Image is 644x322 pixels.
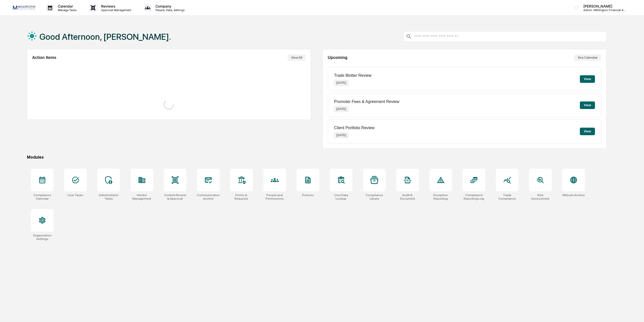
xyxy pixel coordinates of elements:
[97,193,120,200] div: Administrator Tasks
[263,193,286,200] div: People and Permissions
[396,193,419,200] div: Audit & Document Logs
[97,4,134,8] p: Reviews
[39,32,171,42] h1: Good Afternoon, [PERSON_NAME].
[131,193,153,200] div: Vendor Management
[363,193,386,200] div: Compliance Library
[302,193,314,197] div: Policies
[27,155,607,160] div: Modules
[580,128,595,135] button: View
[97,8,134,12] p: Approval Management
[496,193,518,200] div: Trade Compliance
[54,8,79,12] p: Manage Tasks
[54,4,79,8] p: Calendar
[32,55,56,60] h2: Action Items
[463,193,485,200] div: Compliance Reporting Log
[288,54,306,61] button: View All
[67,193,83,197] div: User Tasks
[334,99,399,104] p: Promoter Fees & Agreement Review
[580,75,595,83] button: View
[579,8,626,12] p: Admin • Millington Financial Advisors, LLC
[334,80,349,86] p: [DATE]
[151,8,187,12] p: People, Data, Settings
[31,234,54,241] div: Organization Settings
[580,101,595,109] button: View
[579,4,626,8] p: [PERSON_NAME]
[12,5,36,11] img: logo
[328,55,347,60] h2: Upcoming
[574,54,601,61] button: See Calendar
[334,73,372,78] p: Trade Blotter Review
[31,193,54,200] div: Compliance Calendar
[151,4,187,8] p: Company
[334,106,349,112] p: [DATE]
[334,126,375,130] p: Client Portfolio Review
[429,193,452,200] div: Exception Reporting
[334,132,349,138] p: [DATE]
[197,193,220,200] div: Communications Archive
[562,193,585,197] div: Website Archive
[230,193,253,200] div: Forms & Requests
[529,193,552,200] div: Risk Assessment
[330,193,352,200] div: User Data Lookup
[164,193,186,200] div: Content Review & Approval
